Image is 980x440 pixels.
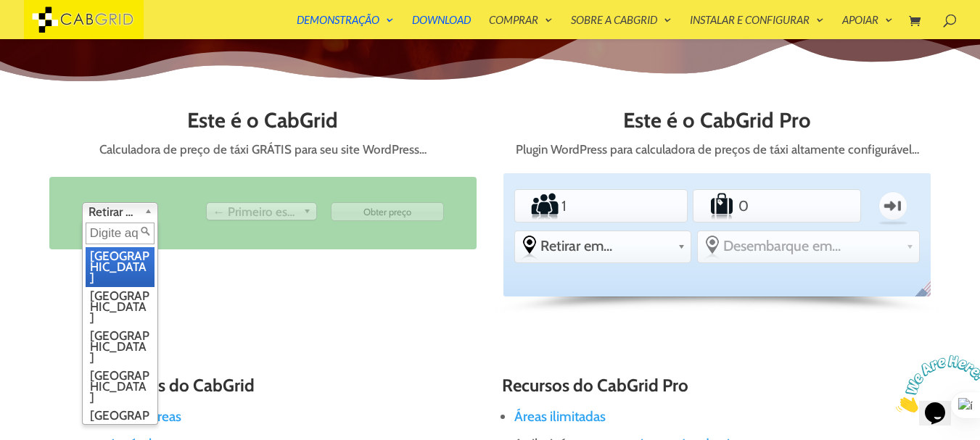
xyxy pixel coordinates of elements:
[86,247,155,287] li: [GEOGRAPHIC_DATA]
[489,13,538,26] font: Comprar
[571,13,657,26] font: Sobre a CabGrid
[86,367,155,407] li: [GEOGRAPHIC_DATA]
[736,191,818,220] input: Número de malas
[99,142,427,157] font: Calculadora de preço de táxi GRÁTIS para seu site WordPress…
[86,287,155,327] li: [GEOGRAPHIC_DATA]
[86,327,155,367] li: [GEOGRAPHIC_DATA]
[331,202,444,221] input: Obter preço
[82,202,158,220] div: Escolher
[86,223,155,244] input: Digite aqui para filtrar a lista...
[623,107,811,133] font: Este é o CabGrid Pro
[559,191,643,220] input: Número de passageiros
[912,279,942,310] span: Inglês
[6,6,96,63] img: Chamador de atenção de bate-papo
[868,185,918,227] label: Mão Única
[690,14,824,39] a: Instalar e configurar
[690,13,810,26] font: Instalar e configurar
[23,23,35,35] img: logo_orange.svg
[489,14,553,39] a: Comprar
[60,84,72,96] img: tab_domain_overview_orange.svg
[412,13,471,26] font: Download
[187,107,338,133] font: Este é o CabGrid
[515,231,691,260] div: Selecione o local onde o endereço inicial se enquadra
[502,375,688,396] font: Recursos do CabGrid Pro
[696,191,736,220] label: Número de malas
[41,23,67,34] font: versão
[723,237,841,254] font: Desembarque em...
[213,204,347,219] font: ← Primeiro escolha pegar
[38,38,162,49] font: Domínio: [DOMAIN_NAME]
[412,14,471,39] a: Download
[23,38,35,49] img: website_grey.svg
[98,375,255,396] font: Recursos do CabGrid
[297,13,379,26] font: Demonstração
[153,84,165,96] img: tab_keywords_by_traffic_grey.svg
[297,14,394,39] a: Demonstração
[698,231,919,260] div: Selecione o local onde o endereço de destino está localizado
[76,85,111,96] font: Domínio
[514,408,606,425] a: Áreas ilimitadas
[516,142,919,157] font: Plugin WordPress para calculadora de preços de táxi altamente configurável…
[24,10,144,25] a: Plugin de táxi CabGrid
[517,191,559,220] label: Número de passageiros
[842,14,893,39] a: Apoiar
[67,23,93,34] font: 4.0.25
[169,85,233,96] font: Palavras-chave
[571,14,672,39] a: Sobre a CabGrid
[890,349,980,418] iframe: widget de bate-papo
[88,204,139,219] font: Retirar de
[540,237,612,254] font: Retirar em...
[206,202,317,220] div: Desembarque
[842,13,878,26] font: Apoiar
